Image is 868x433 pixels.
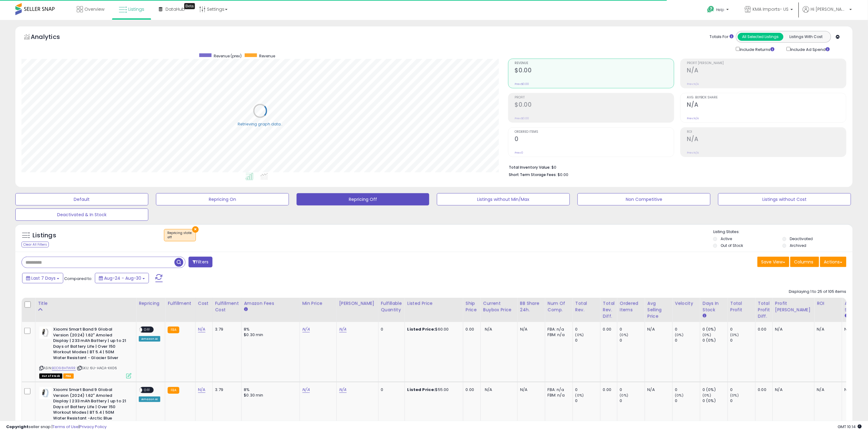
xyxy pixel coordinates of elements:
div: N/A [520,327,540,332]
b: Listed Price: [407,387,435,393]
div: Listed Price [407,300,461,307]
a: N/A [198,326,205,332]
div: $55.00 [407,387,458,393]
div: 0 [575,387,600,393]
div: [PERSON_NAME] [339,300,376,307]
small: Prev: $0.00 [515,82,529,86]
div: 0.00 [466,387,476,393]
div: Amazon Fees [244,300,297,307]
div: 0 [675,327,700,332]
div: Cost [198,300,210,307]
span: OFF [142,327,152,332]
span: N/A [485,326,492,332]
div: 0 [675,338,700,343]
span: Avg. Buybox Share [687,96,846,99]
small: (0%) [620,332,629,337]
button: × [192,226,199,233]
div: Total Profit Diff. [758,300,770,320]
strong: Copyright [6,424,29,430]
h2: $0.00 [515,67,674,75]
div: FBA: n/a [548,387,568,393]
small: FBA [168,387,179,394]
span: Aug-24 - Aug-30 [104,275,141,281]
div: FBM: n/a [548,332,568,338]
div: 0 [730,387,755,393]
a: Terms of Use [53,424,79,430]
small: Prev: N/A [687,82,699,86]
div: Ordered Items [620,300,642,313]
div: 0 [575,327,600,332]
span: $0.00 [558,172,569,178]
span: Overview [84,6,104,12]
div: Displaying 1 to 25 of 105 items [789,289,847,295]
div: FBA: n/a [548,327,568,332]
button: Aug-24 - Aug-30 [95,273,149,283]
a: N/A [339,326,347,332]
span: FBA [63,374,74,379]
div: N/A [817,327,837,332]
small: Prev: N/A [687,151,699,155]
b: Short Term Storage Fees: [509,172,557,177]
a: B0D98HTWRR [52,366,76,371]
div: Amazon AI [139,397,160,402]
div: Num of Comp. [548,300,570,313]
div: 0 [620,327,645,332]
small: Prev: N/A [687,117,699,120]
h2: N/A [687,67,846,75]
a: Help [703,1,735,20]
small: (0%) [675,332,684,337]
span: Help [716,7,725,12]
span: 2025-09-7 10:14 GMT [838,424,862,430]
div: 0 (0%) [703,387,728,393]
span: KMA Imports- US [753,6,789,12]
span: Revenue [515,62,674,65]
label: Active [721,236,732,241]
small: (0%) [575,393,584,398]
div: ASIN: [39,327,131,378]
span: Listings [128,6,144,12]
div: 8% [244,327,295,332]
button: Repricing On [156,193,289,205]
div: Velocity [675,300,698,307]
div: 0 [675,387,700,393]
label: Archived [790,243,807,248]
div: Min Price [302,300,334,307]
span: ROI [687,130,846,134]
small: (0%) [730,393,739,398]
h2: N/A [687,136,846,144]
div: Profit [PERSON_NAME] [775,300,812,313]
div: 0.00 [603,327,613,332]
small: (0%) [730,332,739,337]
div: Totals For [710,34,734,40]
div: Avg Selling Price [648,300,670,320]
div: 0 (0%) [703,398,728,404]
p: Listing States: [713,229,853,235]
div: Clear All Filters [21,242,49,247]
h2: N/A [687,101,846,109]
div: Fulfillable Quantity [381,300,402,313]
div: Days In Stock [703,300,725,313]
div: $60.00 [407,327,458,332]
span: Repricing state : [167,231,193,240]
div: Fulfillment [168,300,193,307]
div: ROI [817,300,839,307]
div: Repricing [139,300,162,307]
div: 0 [730,327,755,332]
div: 0.00 [466,327,476,332]
a: N/A [302,326,310,332]
div: 3.79 [215,327,237,332]
div: Avg BB Share [845,300,867,313]
div: Fulfillment Cost [215,300,239,313]
div: Include Ad Spend [782,46,840,52]
div: N/A [520,387,540,393]
button: Save View [757,257,789,267]
button: Actions [820,257,847,267]
div: 0.00 [758,327,768,332]
li: $0 [509,163,842,171]
span: N/A [485,387,492,393]
button: Default [15,193,148,205]
div: N/A [775,327,810,332]
i: Get Help [707,6,715,13]
label: Out of Stock [721,243,743,248]
b: Xiaomi Smart Band 9 Global Version (2024) 1.62" Amoled Display | 233 mAh Battery | up to 21 Days ... [53,387,128,423]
